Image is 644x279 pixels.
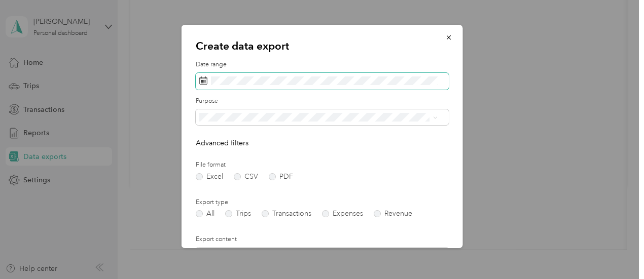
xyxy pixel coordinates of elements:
[196,173,223,180] label: Excel
[196,60,449,69] label: Date range
[262,210,311,217] label: Transactions
[196,210,214,217] label: All
[196,39,449,53] p: Create data export
[374,210,412,217] label: Revenue
[196,198,449,207] label: Export type
[322,210,363,217] label: Expenses
[196,138,449,148] p: Advanced filters
[196,161,449,170] label: File format
[196,97,449,106] label: Purpose
[225,210,251,217] label: Trips
[196,235,449,244] label: Export content
[587,222,644,279] iframe: Everlance-gr Chat Button Frame
[269,173,293,180] label: PDF
[234,173,258,180] label: CSV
